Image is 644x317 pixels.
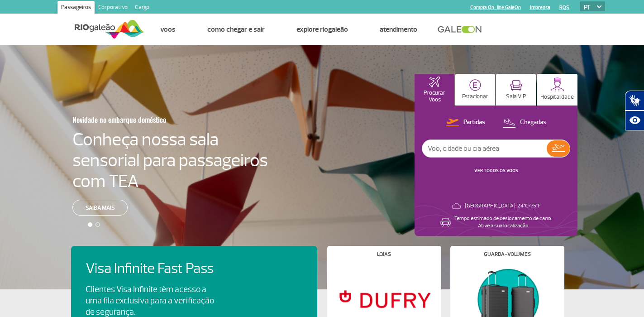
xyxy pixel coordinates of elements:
[470,5,521,10] a: Compra On-line GaleOn
[496,74,536,106] button: Sala VIP
[510,80,522,91] img: vipRoom.svg
[419,90,450,103] p: Procurar Voos
[625,91,644,110] button: Abrir tradutor de língua de sinais.
[95,1,131,15] a: Corporativo
[377,252,391,257] h4: Lojas
[537,74,577,106] button: Hospitalidade
[131,1,153,15] a: Cargo
[72,200,128,216] a: Saiba mais
[625,110,644,130] button: Abrir recursos assistivos.
[625,91,644,130] div: Plugin de acessibilidade da Hand Talk.
[465,202,540,210] p: [GEOGRAPHIC_DATA]: 24°C/75°F
[160,25,176,34] a: Voos
[472,167,521,174] button: VER TODOS OS VOOS
[72,110,224,129] h3: Novidade no embarque doméstico
[454,215,552,230] p: Tempo estimado de deslocamento de carro: Ative a sua localização
[463,118,485,127] p: Partidas
[207,25,265,34] a: Como chegar e sair
[520,118,546,127] p: Chegadas
[469,79,481,91] img: carParkingHome.svg
[462,93,488,100] p: Estacionar
[72,129,268,192] h4: Conheça nossa sala sensorial para passageiros com TEA
[296,25,348,34] a: Explore RIOgaleão
[484,252,531,257] h4: Guarda-volumes
[429,77,440,87] img: airplaneHomeActive.svg
[380,25,417,34] a: Atendimento
[500,117,549,129] button: Chegadas
[506,93,526,100] p: Sala VIP
[530,5,550,10] a: Imprensa
[444,117,488,129] button: Partidas
[540,94,574,101] p: Hospitalidade
[550,77,564,91] img: hospitality.svg
[86,260,229,277] h4: Visa Infinite Fast Pass
[474,168,518,173] a: VER TODOS OS VOOS
[455,74,495,106] button: Estacionar
[422,140,547,157] input: Voo, cidade ou cia aérea
[415,74,454,106] button: Procurar Voos
[57,1,95,15] a: Passageiros
[559,5,569,10] a: RQS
